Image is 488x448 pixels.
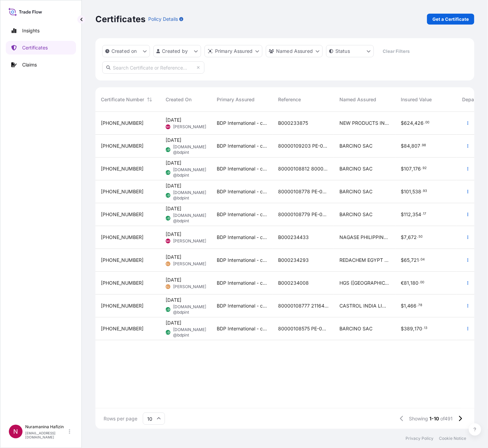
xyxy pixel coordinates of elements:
span: L@ [166,215,170,222]
span: BARCINO SAC [339,211,372,218]
a: Claims [6,58,76,72]
span: [DATE] [166,277,181,283]
span: Certificate Number [101,96,144,103]
span: BARCINO SAC [339,143,372,149]
span: , [409,281,410,285]
span: [DOMAIN_NAME] @bdpint [173,190,206,201]
span: Reference [278,96,301,103]
span: $ [401,326,404,331]
span: Insured Value [401,96,432,103]
span: BDP International - c/o The Lubrizol Corporation [217,280,267,286]
span: FJ [167,283,170,290]
span: 807 [411,144,420,148]
span: [DOMAIN_NAME] @bdpint [173,304,206,315]
span: L@ [166,329,170,336]
span: [DATE] [166,160,181,166]
span: 13 [424,327,427,329]
p: Named Assured [276,48,313,55]
span: [PHONE_NUMBER] [101,234,143,241]
button: distributor Filter options [204,45,262,57]
span: Created On [166,96,192,103]
span: 81 [404,281,409,285]
span: of 491 [441,415,453,422]
span: , [410,144,411,148]
span: [PHONE_NUMBER] [101,325,143,332]
span: L@ [166,192,170,199]
span: NH [166,238,170,244]
p: [EMAIL_ADDRESS][DOMAIN_NAME] [25,431,67,439]
span: BDP International - c/o The Lubrizol Corporation [217,325,267,332]
span: 80000108812 80000108812 [278,165,329,172]
span: BDP International - c/o The Lubrizol Corporation [217,120,267,126]
span: . [419,258,420,261]
span: CASTROL INDIA LIMITED [339,302,390,309]
span: $ [401,303,404,308]
span: 624 [404,121,413,125]
span: 50 [418,236,423,238]
span: , [412,166,413,171]
span: [PHONE_NUMBER] [101,302,143,309]
span: 466 [407,303,416,308]
span: 389 [404,326,413,331]
span: 92 [423,167,427,169]
p: Created on [111,48,137,55]
p: Insights [22,27,40,34]
span: 80000108778 PE-066/25 [278,188,329,195]
span: [PERSON_NAME] [173,124,206,130]
button: createdOn Filter options [102,45,150,57]
span: 426 [414,121,424,125]
span: [PHONE_NUMBER] [101,257,143,264]
span: , [410,258,411,263]
span: 180 [410,281,418,285]
span: $ [401,189,404,194]
span: Rows per page [104,415,137,422]
p: Primary Assured [215,48,253,55]
span: Named Assured [339,96,376,103]
span: Showing [409,415,428,422]
span: 101 [404,189,411,194]
span: 00 [425,121,429,124]
span: NAGASE PHILIPPINES INTERNATIONAL [339,234,390,241]
span: 84 [404,144,410,148]
span: BDP International - c/o The Lubrizol Corporation [217,257,267,264]
span: N [13,428,18,435]
span: [PHONE_NUMBER] [101,165,143,172]
span: , [413,326,414,331]
span: 112 [404,212,411,217]
p: Claims [22,61,37,68]
span: 04 [421,258,425,261]
p: Clear Filters [383,48,410,55]
button: Clear Filters [377,46,415,57]
span: 1 [404,303,406,308]
span: HGS ([GEOGRAPHIC_DATA]) LIMITED [339,280,390,286]
span: . [423,327,424,329]
span: FJ [167,260,170,267]
span: B000234293 [278,257,309,264]
a: Certificates [6,41,76,55]
span: L@ [166,146,170,153]
span: . [422,213,423,215]
span: [PHONE_NUMBER] [101,280,143,286]
button: Sort [146,95,154,104]
p: Status [335,48,350,55]
span: , [406,303,407,308]
p: Certificates [95,14,146,25]
span: Primary Assured [217,96,255,103]
button: cargoOwner Filter options [266,45,323,57]
span: [DATE] [166,319,181,326]
span: 78 [418,304,422,307]
span: B000233875 [278,120,308,126]
span: . [417,236,418,238]
p: Created by [162,48,188,55]
span: . [422,190,423,192]
span: 98 [422,144,426,147]
span: [PHONE_NUMBER] [101,211,143,218]
p: Privacy Policy [406,436,433,441]
span: NH [166,123,170,130]
span: $ [401,235,404,240]
span: 721 [411,258,419,263]
span: 80000109203 PE-065/25 [278,143,329,149]
span: BDP International - c/o The Lubrizol Corporation [217,302,267,309]
span: $ [401,166,404,171]
span: [PHONE_NUMBER] [101,143,143,149]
